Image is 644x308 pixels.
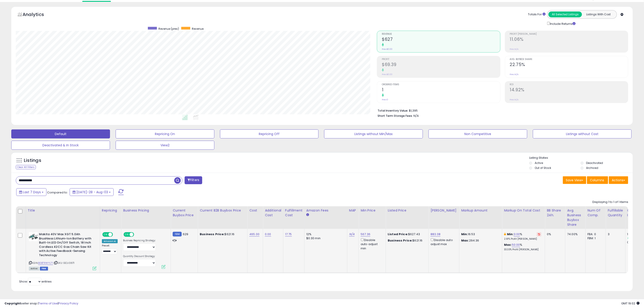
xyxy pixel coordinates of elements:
h2: $69.39 [382,62,500,68]
div: Amazon Fees [306,208,345,213]
button: All Selected Listings [548,11,582,17]
small: Prev: N/A [510,73,519,76]
div: % [504,243,541,251]
p: 294.36 [461,239,499,243]
p: Listing States: [529,156,633,160]
div: Displaying 1 to 1 of 1 items [592,200,628,204]
img: 41dJZ5+PmpL._SL40_.jpg [29,232,38,241]
button: [DATE]-28 - Aug-03 [70,188,114,196]
div: Totals For [528,12,545,17]
div: Preset: [102,244,118,254]
small: Prev: N/A [510,98,519,101]
span: N/A [413,114,419,118]
span: OFF [133,233,141,237]
span: FBM [40,267,48,271]
span: | SKU: GCU06T1 [54,261,74,265]
li: $1,395 [378,108,625,113]
div: 12% [306,232,344,236]
div: Title [28,208,98,213]
div: ASIN: [29,232,96,270]
button: Repricing Off [220,129,319,138]
button: Listings With Cost [582,11,615,17]
span: 2025-08-11 19:02 GMT [621,301,639,306]
a: N/A [349,232,355,237]
a: 3.00 [514,232,520,237]
small: Amazon Fees. [306,213,309,217]
button: Repricing On [116,129,214,138]
label: Business Repricing Strategy: [123,239,156,242]
strong: Copyright [5,301,21,306]
div: $621.16 [200,232,244,236]
div: Additional Cost [265,208,281,218]
h2: 1 [382,87,500,93]
label: Archived [586,166,598,170]
span: 629 [183,232,188,236]
button: Save View [563,176,586,184]
div: 3 [608,232,622,236]
button: Filters [185,176,202,184]
small: Prev: 0 [382,98,388,101]
button: Columns [587,176,608,184]
h2: 22.75% [510,62,628,68]
div: $627.43 [388,232,425,236]
a: B0BTRWYL71 [38,261,53,265]
div: Listed Price [388,208,427,213]
span: Compared to: [47,190,68,195]
div: Repricing [102,208,119,213]
span: Last 7 Days [23,190,41,194]
a: 50.00 [512,243,520,247]
strong: Max: [461,238,469,243]
span: ON [124,233,130,237]
span: Ordered Items [382,83,500,86]
span: Revenue [192,27,204,31]
b: Business Price: [200,232,225,236]
div: Markup Amount [461,208,500,213]
div: Disable auto adjust max [431,237,456,246]
p: 33.33% Profit [PERSON_NAME] [504,248,541,251]
a: Privacy Policy [58,301,78,306]
span: Profit [PERSON_NAME] [510,33,628,35]
b: Short Term Storage Fees: [378,114,413,118]
b: Min: [507,232,514,236]
b: Business Price: [388,238,413,243]
div: Min Price [361,208,384,213]
small: FBM [173,232,181,237]
div: 0% [547,232,562,236]
b: Max: [504,243,512,247]
button: Last 7 Days [16,188,46,196]
b: Makita 40V Max XGT 5.0Ah Brushless Lithium-Ion Battery with Built-In LED On/Off Switch, 18 Inch C... [39,232,94,258]
div: Fulfillable Quantity [608,208,623,218]
div: % [504,232,541,241]
span: [DATE]-28 - Aug-03 [76,190,108,194]
button: Listings without Min/Max [324,129,423,138]
span: ON [103,233,108,237]
a: 567.36 [361,232,370,237]
div: Num of Comp. [587,208,604,218]
div: $0.30 min [306,236,344,240]
a: 465.00 [249,232,259,237]
span: All listings currently available for purchase on Amazon [29,267,39,271]
small: Prev: $0.00 [382,48,392,51]
button: Deactivated & In Stock [11,141,110,150]
span: Revenue (prev) [158,27,179,31]
div: Disable auto adjust min [361,237,382,251]
div: $621.16 [388,239,425,243]
div: Amazon AI [102,239,118,243]
div: Include Returns [544,21,581,26]
div: Avg. Business Buybox Share [567,208,584,227]
small: Prev: $0.00 [382,73,392,76]
button: View2 [116,141,214,150]
label: Deactivated [586,161,603,165]
label: Quantity Discount Strategy: [123,255,156,258]
div: 74.00% [567,232,582,236]
span: Profit [382,58,500,61]
button: Non Competitive [429,129,527,138]
a: 17.75 [285,232,292,237]
div: FBM: 1 [587,236,602,240]
div: Cost [249,208,261,213]
h5: Analytics [23,11,53,19]
small: Prev: N/A [510,48,519,51]
button: Default [11,129,110,138]
th: The percentage added to the cost of goods (COGS) that forms the calculator for Min & Max prices. [502,206,545,229]
h2: $627 [382,37,500,43]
